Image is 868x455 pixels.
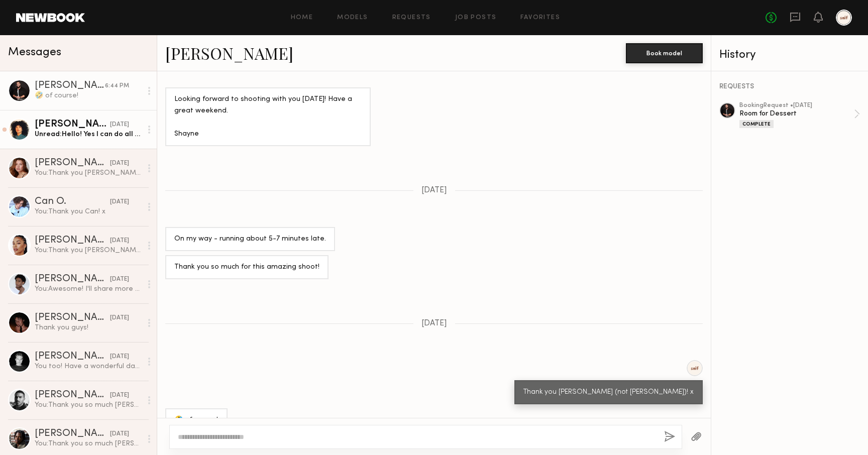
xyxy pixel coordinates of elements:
[35,313,110,323] div: [PERSON_NAME]
[35,352,110,362] div: [PERSON_NAME]
[626,48,703,57] a: Book model
[35,246,142,255] div: You: Thank you [PERSON_NAME]!
[35,274,110,284] div: [PERSON_NAME]
[392,15,431,21] a: Requests
[35,158,110,168] div: [PERSON_NAME]
[110,120,129,130] div: [DATE]
[105,81,129,91] div: 6:44 PM
[719,49,860,61] div: History
[110,197,129,207] div: [DATE]
[35,168,142,178] div: You: Thank you [PERSON_NAME]! x
[291,15,313,21] a: Home
[739,109,854,119] div: Room for Dessert
[110,429,129,439] div: [DATE]
[421,319,447,328] span: [DATE]
[110,236,129,246] div: [DATE]
[35,120,110,130] div: [PERSON_NAME]
[523,387,694,398] div: Thank you [PERSON_NAME] (not [PERSON_NAME])! x
[165,42,293,64] a: [PERSON_NAME]
[110,352,129,362] div: [DATE]
[520,15,560,21] a: Favorites
[337,15,368,21] a: Models
[455,15,497,21] a: Job Posts
[739,102,860,128] a: bookingRequest •[DATE]Room for DessertComplete
[35,362,142,371] div: You too! Have a wonderful day! x
[35,130,142,139] div: Unread: Hello! Yes I can do all of that, can’t wait! :)
[35,390,110,400] div: [PERSON_NAME]
[110,275,129,284] div: [DATE]
[110,159,129,168] div: [DATE]
[35,284,142,294] div: You: Awesome! I'll share more details when I can. x, Sasa (Art Director at Snif)
[421,186,447,195] span: [DATE]
[35,429,110,439] div: [PERSON_NAME]
[626,43,703,63] button: Book model
[174,262,319,273] div: Thank you so much for this amazing shoot!
[35,197,110,207] div: Can O.
[174,234,326,245] div: On my way - running about 5-7 minutes late.
[8,47,61,58] span: Messages
[35,400,142,410] div: You: Thank you so much [PERSON_NAME]! x
[174,415,219,426] div: 🤣 of course!
[35,81,105,91] div: [PERSON_NAME]
[35,439,142,448] div: You: Thank you so much [PERSON_NAME]!
[35,236,110,246] div: [PERSON_NAME]
[739,120,774,128] div: Complete
[110,313,129,323] div: [DATE]
[35,207,142,216] div: You: Thank you Can! x
[719,83,860,90] div: REQUESTS
[35,323,142,332] div: Thank you guys!
[739,102,854,109] div: booking Request • [DATE]
[110,391,129,400] div: [DATE]
[35,91,142,100] div: 🤣 of course!
[174,94,362,140] div: Looking forward to shooting with you [DATE]! Have a great weekend. Shayne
